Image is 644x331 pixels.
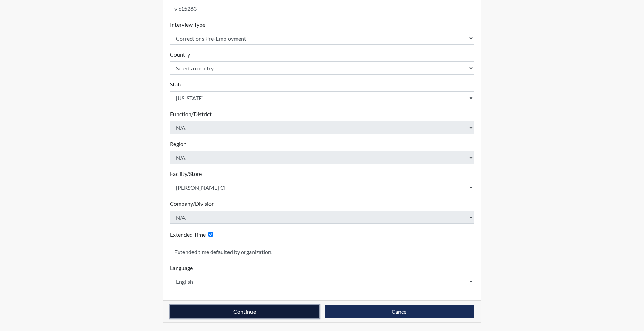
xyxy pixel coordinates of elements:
button: Cancel [325,305,474,318]
label: Region [170,140,187,148]
div: Checking this box will provide the interviewee with an accomodation of extra time to answer each ... [170,229,216,239]
label: Interview Type [170,20,205,29]
button: Continue [170,305,319,318]
input: Insert a Registration ID, which needs to be a unique alphanumeric value for each interviewee [170,2,474,15]
label: State [170,80,182,88]
input: Reason for Extension [170,245,474,258]
label: Extended Time [170,230,206,239]
label: Language [170,264,193,272]
label: Company/Division [170,200,215,208]
label: Facility/Store [170,170,202,178]
label: Country [170,50,190,59]
label: Function/District [170,110,212,118]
